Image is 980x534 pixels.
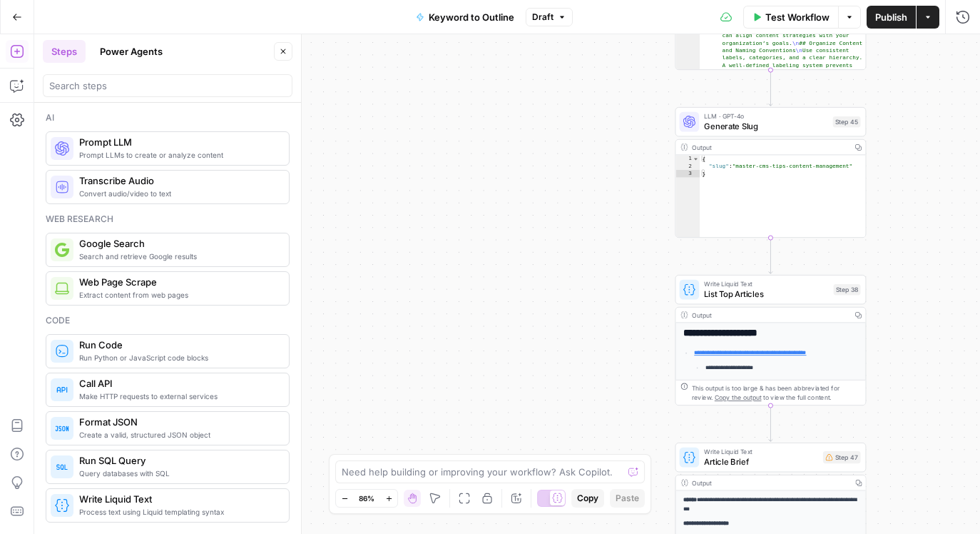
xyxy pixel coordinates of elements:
[765,10,830,24] span: Test Workflow
[79,338,277,352] span: Run Code
[823,451,861,463] div: Step 47
[79,492,277,506] span: Write Liquid Text
[91,40,171,63] button: Power Agents
[407,6,523,29] button: Keyword to Outline
[692,383,861,403] div: This output is too large & has been abbreviated for review. to view the full content.
[769,70,772,106] g: Edge from step_41 to step_45
[675,163,700,170] div: 2
[571,489,604,508] button: Copy
[429,10,514,24] span: Keyword to Outline
[834,284,861,296] div: Step 38
[79,149,277,161] span: Prompt LLMs to create or analyze content
[692,310,847,320] div: Output
[715,394,762,401] span: Copy the output
[769,405,772,441] g: Edge from step_38 to step_47
[867,6,916,29] button: Publish
[610,489,645,508] button: Paste
[79,352,277,363] span: Run Python or JavaScript code blocks
[79,275,277,289] span: Web Page Scrape
[79,391,277,402] span: Make HTTP requests to external services
[79,429,277,440] span: Create a valid, structured JSON object
[79,468,277,479] span: Query databases with SQL
[79,236,277,251] span: Google Search
[577,492,598,505] span: Copy
[532,11,553,24] span: Draft
[46,213,290,226] div: Web research
[875,10,907,24] span: Publish
[79,453,277,468] span: Run SQL Query
[49,79,286,93] input: Search steps
[79,289,277,301] span: Extract content from web pages
[704,111,828,121] span: LLM · GPT-4o
[675,170,700,177] div: 3
[46,111,290,124] div: Ai
[704,288,829,300] span: List Top Articles
[675,155,700,162] div: 1
[616,492,639,505] span: Paste
[79,506,277,518] span: Process text using Liquid templating syntax
[692,142,847,152] div: Output
[79,415,277,429] span: Format JSON
[675,107,867,238] div: LLM · GPT-4oGenerate SlugStep 45Output{ "slug":"master-cms-tips-content-management"}
[833,116,861,128] div: Step 45
[704,447,818,457] span: Write Liquid Text
[769,238,772,273] g: Edge from step_45 to step_38
[692,478,847,488] div: Output
[359,493,374,504] span: 86%
[704,455,818,468] span: Article Brief
[79,376,277,391] span: Call API
[704,279,829,289] span: Write Liquid Text
[43,40,86,63] button: Steps
[693,155,700,162] span: Toggle code folding, rows 1 through 3
[79,188,277,199] span: Convert audio/video to text
[526,8,573,26] button: Draft
[79,251,277,262] span: Search and retrieve Google results
[79,135,277,149] span: Prompt LLM
[704,120,828,132] span: Generate Slug
[743,6,838,29] button: Test Workflow
[79,173,277,188] span: Transcribe Audio
[46,314,290,327] div: Code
